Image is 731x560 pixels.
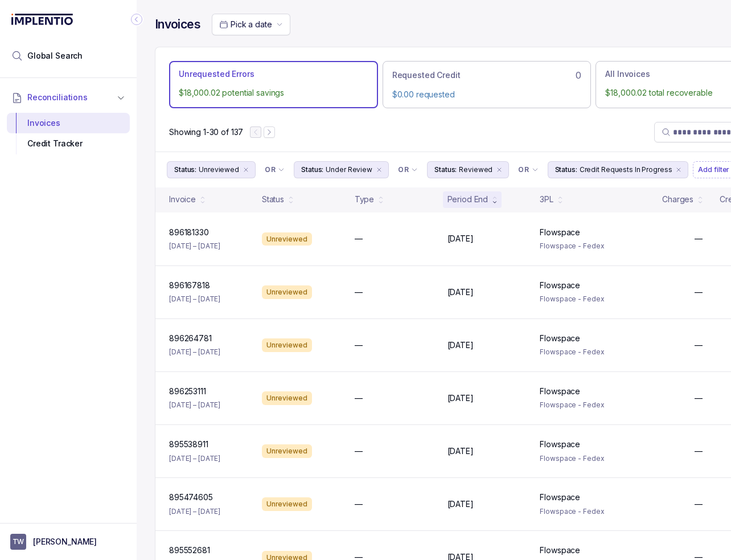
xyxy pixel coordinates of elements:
[355,340,363,351] p: —
[260,162,289,178] button: Filter Chip Connector undefined
[447,445,474,457] p: [DATE]
[540,492,580,503] p: Flowspace
[169,333,212,344] p: 896264781
[540,333,580,344] p: Flowspace
[398,165,418,174] li: Filter Chip Connector undefined
[540,346,619,358] p: Flowspace - Fedex
[301,164,323,175] p: Status:
[264,126,275,138] button: Next Page
[695,393,703,404] p: —
[447,194,488,205] div: Period End
[212,14,290,35] button: Date Range Picker
[695,498,703,510] p: —
[262,497,312,511] div: Unreviewed
[540,240,619,252] p: Flowspace - Fedex
[355,287,363,298] p: —
[169,280,210,291] p: 896167818
[294,161,389,178] button: Filter Chip Under Review
[695,233,703,244] p: —
[10,534,26,550] span: User initials
[27,50,83,62] span: Global Search
[27,92,88,103] span: Reconciliations
[265,165,285,174] li: Filter Chip Connector undefined
[10,534,126,550] button: User initials[PERSON_NAME]
[174,164,196,175] p: Status:
[540,439,580,450] p: Flowspace
[518,165,529,174] p: OR
[605,68,650,80] p: All Invoices
[355,498,363,510] p: —
[540,194,553,205] div: 3PL
[392,68,582,82] div: 0
[16,133,121,154] div: Credit Tracker
[169,439,208,450] p: 895538911
[169,506,220,517] p: [DATE] – [DATE]
[355,194,374,205] div: Type
[169,240,220,252] p: [DATE] – [DATE]
[262,391,312,405] div: Unreviewed
[540,506,619,517] p: Flowspace - Fedex
[262,194,284,205] div: Status
[130,13,143,26] div: Collapse Icon
[167,161,256,178] button: Filter Chip Unreviewed
[179,68,254,80] p: Unrequested Errors
[662,194,693,205] div: Charges
[447,498,474,510] p: [DATE]
[169,293,220,305] p: [DATE] – [DATE]
[695,287,703,298] p: —
[540,453,619,464] p: Flowspace - Fedex
[169,126,243,138] div: Remaining page entries
[398,165,409,174] p: OR
[16,113,121,133] div: Invoices
[199,164,239,175] p: Unreviewed
[540,399,619,411] p: Flowspace - Fedex
[695,340,703,351] p: —
[375,165,384,174] div: remove content
[241,165,250,174] div: remove content
[427,161,509,178] button: Filter Chip Reviewed
[514,162,543,178] button: Filter Chip Connector undefined
[540,293,619,305] p: Flowspace - Fedex
[518,165,538,174] li: Filter Chip Connector undefined
[265,165,276,174] p: OR
[169,492,213,503] p: 895474605
[540,545,580,556] p: Flowspace
[219,19,272,30] search: Date Range Picker
[355,393,363,404] p: —
[434,164,457,175] p: Status:
[540,386,580,397] p: Flowspace
[698,164,729,175] p: Add filter
[355,445,363,457] p: —
[326,164,372,175] p: Under Review
[179,87,368,99] p: $18,000.02 potential savings
[7,111,130,157] div: Reconciliations
[695,445,703,457] p: —
[169,399,220,411] p: [DATE] – [DATE]
[548,161,689,178] button: Filter Chip Credit Requests In Progress
[393,162,422,178] button: Filter Chip Connector undefined
[447,287,474,298] p: [DATE]
[262,338,312,352] div: Unreviewed
[355,233,363,244] p: —
[459,164,492,175] p: Reviewed
[580,164,672,175] p: Credit Requests In Progress
[674,165,683,174] div: remove content
[169,126,243,138] p: Showing 1-30 of 137
[262,232,312,246] div: Unreviewed
[169,194,196,205] div: Invoice
[169,386,206,397] p: 896253111
[262,444,312,458] div: Unreviewed
[262,285,312,299] div: Unreviewed
[392,70,461,81] p: Requested Credit
[495,165,504,174] div: remove content
[447,340,474,351] p: [DATE]
[33,536,97,547] p: [PERSON_NAME]
[540,227,580,238] p: Flowspace
[540,280,580,291] p: Flowspace
[447,233,474,244] p: [DATE]
[155,17,200,32] h4: Invoices
[7,85,130,110] button: Reconciliations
